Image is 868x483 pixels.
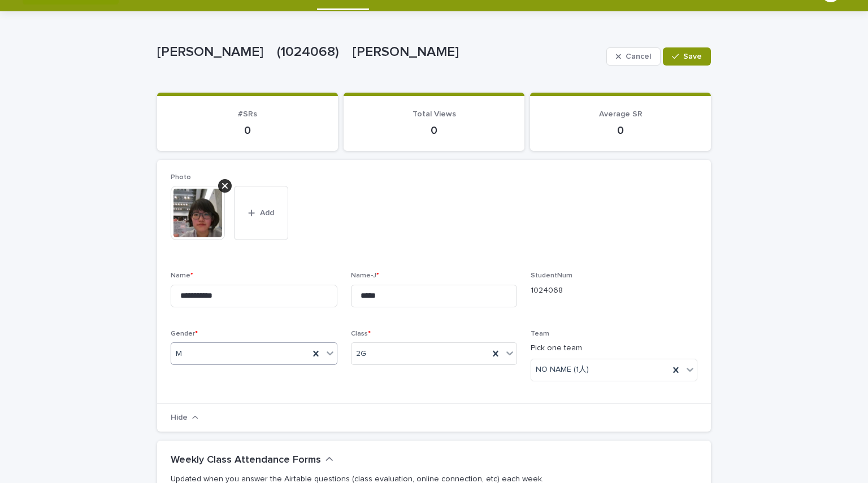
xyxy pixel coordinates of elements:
p: 0 [544,124,697,137]
span: StudentNum [531,272,572,279]
span: NO NAME (1人) [536,364,589,376]
span: Class [351,330,371,337]
span: M [176,348,182,360]
p: 1024068 [531,285,697,297]
button: Hide [171,414,198,422]
p: 0 [171,124,324,137]
span: Total Views [413,110,456,118]
span: Photo [171,174,191,181]
button: Save [663,47,711,66]
span: Name [171,272,193,279]
p: [PERSON_NAME] (1024068) [PERSON_NAME] [157,44,602,60]
span: Save [683,53,702,60]
span: Add [260,209,274,217]
button: Add [234,186,288,240]
span: Team [531,330,549,337]
span: Average SR [599,110,643,118]
button: Weekly Class Attendance Forms [171,454,333,467]
p: Pick one team [531,342,697,354]
span: Gender [171,330,198,337]
p: 0 [357,124,511,137]
span: #SRs [238,110,257,118]
span: Cancel [626,53,651,60]
button: Cancel [606,47,661,66]
h2: Weekly Class Attendance Forms [171,454,321,467]
span: Name-J [351,272,379,279]
span: 2G [356,348,366,360]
